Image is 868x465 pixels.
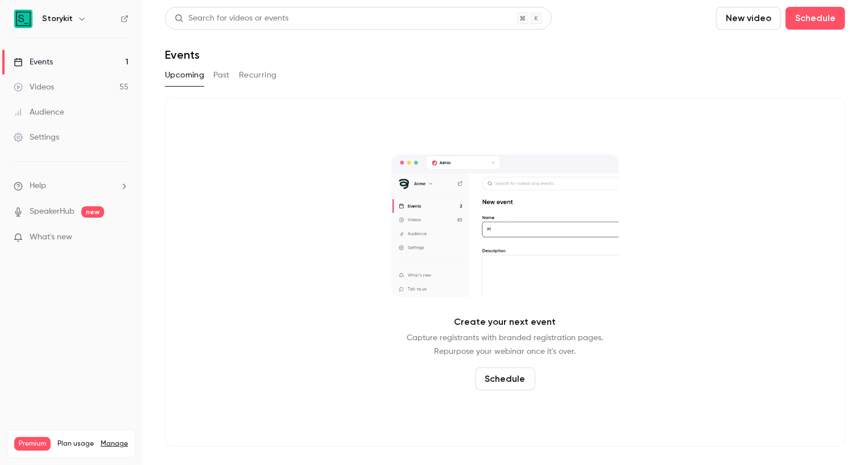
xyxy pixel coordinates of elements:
[81,206,104,218] span: new
[239,66,277,84] button: Recurring
[101,439,128,448] a: Manage
[30,206,75,218] a: SpeakerHub
[476,368,535,390] button: Schedule
[14,132,59,143] div: Settings
[716,7,781,30] button: New video
[14,107,64,118] div: Audience
[14,81,54,93] div: Videos
[14,56,53,68] div: Events
[14,180,129,192] li: help-dropdown-opener
[14,10,32,28] img: Storykit
[454,315,556,329] p: Create your next event
[175,13,288,25] div: Search for videos or events
[30,180,46,192] span: Help
[165,48,200,62] h1: Events
[407,331,604,358] p: Capture registrants with branded registration pages. Repurpose your webinar once it's over.
[213,66,230,84] button: Past
[165,66,204,84] button: Upcoming
[786,7,845,30] button: Schedule
[30,231,72,243] span: What's new
[57,439,94,448] span: Plan usage
[42,13,73,25] h6: Storykit
[14,437,51,451] span: Premium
